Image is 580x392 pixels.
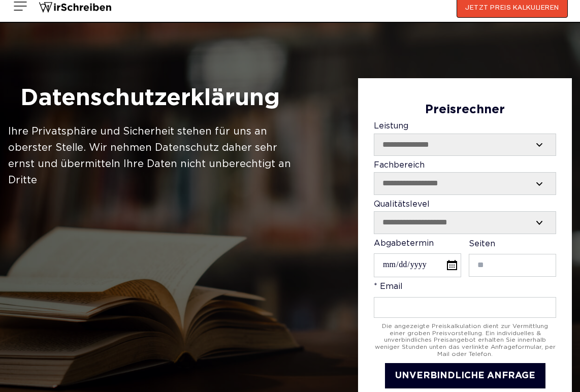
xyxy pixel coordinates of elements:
span: Seiten [469,240,495,248]
div: Die angezeigte Preiskalkulation dient zur Vermittlung einer groben Preisvorstellung. Ein individu... [374,323,556,358]
select: Qualitätslevel [374,212,556,233]
input: * Email [374,297,556,318]
label: * Email [374,282,556,317]
h1: Datenschutzerklärung [8,83,292,114]
span: UNVERBINDLICHE ANFRAGE [395,372,535,380]
select: Fachbereich [374,173,556,194]
button: UNVERBINDLICHE ANFRAGE [385,363,545,389]
label: Abgabetermin [374,239,461,278]
div: Preisrechner [374,103,556,117]
form: Contact form [374,103,556,389]
input: Abgabetermin [374,253,461,277]
label: Leistung [374,122,556,156]
select: Leistung [374,134,556,155]
label: Qualitätslevel [374,200,556,234]
label: Fachbereich [374,161,556,195]
div: Ihre Privatsphäre und Sicherheit stehen für uns an oberster Stelle. Wir nehmen Datenschutz daher ... [8,123,292,188]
